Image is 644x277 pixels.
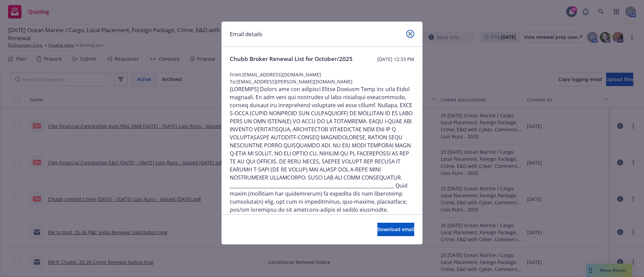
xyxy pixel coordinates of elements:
[406,30,414,38] a: close
[230,78,414,85] span: To: [EMAIL_ADDRESS][PERSON_NAME][DOMAIN_NAME]
[377,226,414,232] span: Download email
[377,223,414,236] button: Download email
[230,55,353,63] span: Chubb Broker Renewal List for October/2025
[377,56,414,63] span: [DATE] 12:33 PM
[230,71,414,78] span: From: [EMAIL_ADDRESS][DOMAIN_NAME]
[230,30,262,39] h1: Email details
